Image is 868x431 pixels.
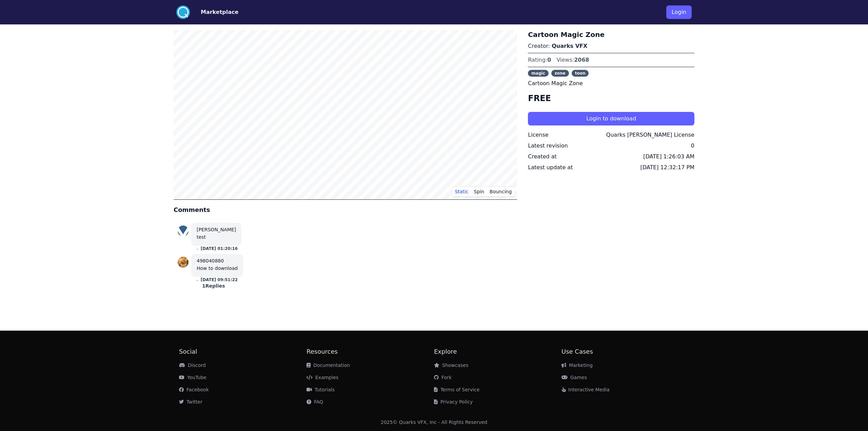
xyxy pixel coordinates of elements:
a: Tutorials [307,387,335,392]
h4: FREE [528,93,694,104]
div: Rating: [528,56,551,64]
span: 2068 [574,57,589,63]
button: [DATE] 01:20:16 [201,246,238,251]
a: Interactive Media [561,387,610,392]
a: Facebook [179,387,209,392]
a: YouTube [179,375,206,380]
small: . [197,247,198,251]
h2: Resources [307,347,434,356]
a: Marketing [561,363,593,368]
a: Examples [307,375,338,380]
div: How to download [197,265,238,272]
p: Cartoon Magic Zone [528,79,694,87]
div: Latest update at [528,163,573,172]
button: Static [452,187,471,197]
div: 1 Replies [197,282,230,289]
button: [DATE] 09:51:22 [201,277,238,282]
div: Created at [528,153,556,161]
button: Bouncing [487,187,514,197]
div: 0 [691,142,694,150]
h2: Use Cases [561,347,689,356]
a: Login to download [528,115,694,122]
div: Views: [556,56,589,64]
a: Documentation [307,363,350,368]
div: 2025 © Quarks VFX, Inc - All Rights Reserved [381,419,488,426]
div: test [197,234,236,240]
a: Terms of Service [434,387,479,392]
a: Login [666,3,692,22]
h2: Explore [434,347,561,356]
a: Games [561,375,587,380]
img: profile [178,226,189,236]
a: Showcases [434,363,468,368]
button: Login [666,5,692,19]
a: Marketplace [190,8,238,16]
span: 0 [547,57,551,63]
div: [DATE] 1:26:03 AM [643,153,694,161]
a: 498040880 [197,258,224,263]
span: toon [572,70,589,77]
div: Quarks [PERSON_NAME] License [606,131,694,139]
div: License [528,131,548,139]
img: profile [178,257,189,268]
div: Latest revision [528,142,568,150]
a: Privacy Policy [434,399,473,405]
small: . [197,278,198,282]
a: Discord [179,363,206,368]
a: Twitter [179,399,202,405]
h4: Comments [174,205,517,215]
button: Marketplace [201,8,238,16]
a: Fork [434,375,452,380]
p: Creator: [528,42,694,50]
button: Spin [471,187,487,197]
span: zone [551,70,569,77]
div: [DATE] 12:32:17 PM [640,163,694,172]
a: [PERSON_NAME] [197,227,236,232]
span: magic [528,70,548,77]
a: Quarks VFX [552,43,587,49]
h2: Social [179,347,307,356]
button: Login to download [528,112,694,125]
a: FAQ [307,399,323,405]
h3: Cartoon Magic Zone [528,30,694,39]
